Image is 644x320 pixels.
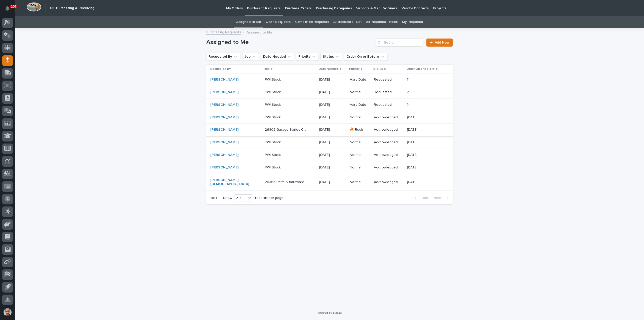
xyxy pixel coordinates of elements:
[431,196,453,200] button: Next
[319,165,346,170] p: [DATE]
[206,29,241,35] a: Purchasing Requests
[317,311,342,314] a: Powered By Stacker
[206,161,453,174] tr: [PERSON_NAME] PWI StockPWI Stock [DATE]NormalAcknowledged[DATE][DATE]
[435,41,450,44] span: Add New
[349,66,359,72] p: Priority
[210,66,231,72] p: Requested By
[255,196,284,200] p: records per page
[407,152,419,157] p: [DATE]
[50,6,94,10] h2: 05. Purchasing & Receiving
[265,102,282,107] p: PWI Stock
[206,192,221,204] p: 1 of 1
[407,89,410,94] p: ?
[320,53,342,61] button: Status
[265,77,282,82] p: PWI Stock
[407,77,410,82] p: ?
[350,165,370,170] p: Normal
[2,3,13,14] button: Notifications
[407,102,410,107] p: ?
[407,164,419,170] p: [DATE]
[266,16,291,28] a: Open Requests
[210,103,238,107] a: [PERSON_NAME]
[376,39,423,47] input: Search
[319,103,346,107] p: [DATE]
[350,128,370,132] p: 🔥 Rush
[11,5,16,8] p: 100
[407,66,435,72] p: Order On or Before
[264,66,270,72] p: Job
[223,196,232,200] p: Show
[407,179,419,184] p: [DATE]
[374,78,403,82] p: Requested
[210,115,238,120] a: [PERSON_NAME]
[295,16,329,28] a: Completed Requests
[350,115,370,120] p: Normal
[265,127,308,132] p: 26803 Garage Series Crane
[374,165,403,170] p: Acknowledged
[374,128,403,132] p: Acknowledged
[206,136,453,149] tr: [PERSON_NAME] PWI StockPWI Stock [DATE]NormalAcknowledged[DATE][DATE]
[206,86,453,98] tr: [PERSON_NAME] PWI StockPWI Stock [DATE]NormalRequested??
[374,140,403,145] p: Acknowledged
[206,53,240,61] button: Requested By
[265,179,305,184] p: 26363 Parts & hardware
[374,103,403,107] p: Requested
[206,124,453,136] tr: [PERSON_NAME] 26803 Garage Series Crane26803 Garage Series Crane [DATE]🔥 RushAcknowledged[DATE][D...
[319,78,346,82] p: [DATE]
[319,115,346,120] p: [DATE]
[210,128,238,132] a: [PERSON_NAME]
[350,153,370,157] p: Normal
[350,90,370,94] p: Normal
[319,140,346,145] p: [DATE]
[407,127,419,132] p: [DATE]
[319,90,346,94] p: [DATE]
[26,2,41,12] img: Workspace Logo
[261,53,294,61] button: Date Needed
[206,74,453,86] tr: [PERSON_NAME] PWI StockPWI Stock [DATE]Hard DateRequested??
[6,6,13,14] div: Notifications100
[210,90,238,94] a: [PERSON_NAME]
[206,149,453,161] tr: [PERSON_NAME] PWI StockPWI Stock [DATE]NormalAcknowledged[DATE][DATE]
[366,16,397,28] a: All Requests - Inbox
[210,78,238,82] a: [PERSON_NAME]
[265,114,282,120] p: PWI Stock
[206,39,374,46] h1: Assigned to Me
[210,178,252,187] a: [PERSON_NAME][DEMOGRAPHIC_DATA]
[206,98,453,111] tr: [PERSON_NAME] PWI StockPWI Stock [DATE]Hard DateRequested??
[433,196,445,200] span: Next
[296,53,318,61] button: Priority
[373,66,383,72] p: Status
[419,196,429,200] span: Back
[350,180,370,184] p: Normal
[319,66,339,72] p: Date Needed
[210,165,238,170] a: [PERSON_NAME]
[265,164,282,170] p: PWI Stock
[265,152,282,157] p: PWI Stock
[206,111,453,124] tr: [PERSON_NAME] PWI StockPWI Stock [DATE]NormalAcknowledged[DATE][DATE]
[210,153,238,157] a: [PERSON_NAME]
[319,180,346,184] p: [DATE]
[319,128,346,132] p: [DATE]
[407,114,419,120] p: [DATE]
[265,89,282,94] p: PWI Stock
[265,139,282,145] p: PWI Stock
[350,103,370,107] p: Hard Date
[407,139,419,145] p: [DATE]
[350,78,370,82] p: Hard Date
[426,39,453,47] a: Add New
[374,115,403,120] p: Acknowledged
[242,53,259,61] button: Job
[344,53,387,61] button: Order On or Before
[206,174,453,191] tr: [PERSON_NAME][DEMOGRAPHIC_DATA] 26363 Parts & hardware26363 Parts & hardware [DATE]NormalAcknowle...
[234,195,247,201] div: 30
[319,153,346,157] p: [DATE]
[350,140,370,145] p: Normal
[2,307,13,317] button: users-avatar
[374,153,403,157] p: Acknowledged
[374,90,403,94] p: Requested
[247,29,272,35] p: Assigned to Me
[210,140,238,145] a: [PERSON_NAME]
[333,16,361,28] a: All Requests - List
[236,16,261,28] a: Assigned to Me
